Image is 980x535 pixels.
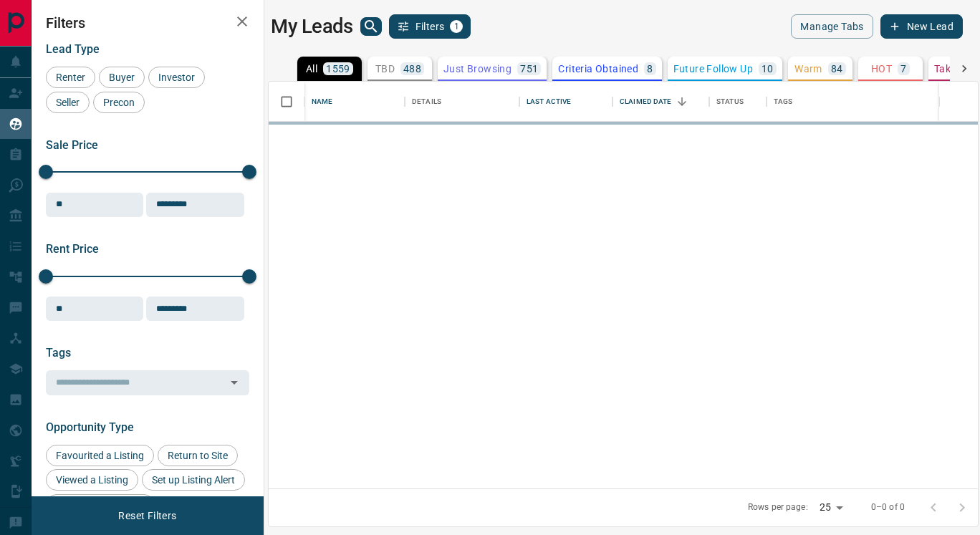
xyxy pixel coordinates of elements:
div: Return to Site [158,445,238,466]
div: Favourited a Listing [46,445,154,466]
p: HOT [871,64,892,74]
p: 0–0 of 0 [871,501,905,514]
span: Set up Listing Alert [147,474,240,486]
p: 10 [762,64,774,74]
p: All [306,64,317,74]
span: Viewed a Listing [51,474,133,486]
span: Opportunity Type [46,420,134,434]
span: 1 [451,21,461,32]
span: Renter [51,72,90,83]
p: 8 [647,64,653,74]
span: Rent Price [46,242,99,256]
div: 25 [814,497,848,518]
p: 1559 [326,64,350,74]
p: 751 [520,64,538,74]
button: Manage Tabs [791,14,873,39]
span: Sale Price [46,138,98,152]
div: Set up Listing Alert [142,469,245,491]
div: Buyer [99,67,145,88]
div: Name [304,82,405,122]
div: Investor [148,67,205,88]
p: 84 [831,64,843,74]
p: Criteria Obtained [558,64,638,74]
div: Details [412,82,441,122]
span: Favourited a Listing [51,450,149,461]
div: Precon [93,92,145,113]
div: Viewed a Listing [46,469,138,491]
button: Filters1 [389,14,471,39]
span: Seller [51,97,85,108]
span: Buyer [104,72,140,83]
span: Lead Type [46,42,100,56]
button: Sort [672,92,692,112]
div: Seller [46,92,90,113]
span: Precon [98,97,140,108]
p: Future Follow Up [673,64,753,74]
div: Tags [767,82,940,122]
span: Tags [46,346,71,360]
div: Claimed Date [612,82,709,122]
p: Warm [794,64,822,74]
p: Rows per page: [748,501,808,514]
button: search button [360,17,382,36]
div: Renter [46,67,95,88]
h1: My Leads [271,15,353,38]
p: 7 [900,64,906,74]
div: Last Active [527,82,571,122]
div: Claimed Date [620,82,672,122]
span: Investor [153,72,200,83]
h2: Filters [46,14,249,32]
div: Status [709,82,767,122]
button: Reset Filters [109,503,186,528]
button: Open [224,372,244,392]
button: New Lead [880,14,963,39]
div: Details [405,82,519,122]
div: Tags [774,82,793,122]
div: Last Active [519,82,612,122]
span: Return to Site [163,450,233,461]
p: Just Browsing [443,64,511,74]
p: TBD [375,64,395,74]
div: Status [716,82,744,122]
div: Name [312,82,333,122]
p: 488 [403,64,421,74]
